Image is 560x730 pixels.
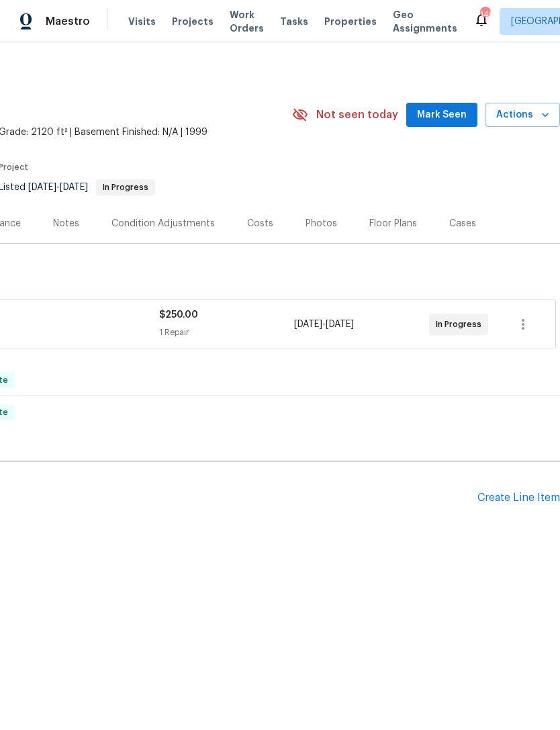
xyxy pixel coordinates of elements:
[324,15,377,28] span: Properties
[60,183,88,192] span: [DATE]
[28,183,56,192] span: [DATE]
[306,217,337,230] div: Photos
[417,107,467,124] span: Mark Seen
[53,217,79,230] div: Notes
[393,8,457,35] span: Geo Assignments
[280,17,308,26] span: Tasks
[436,318,487,331] span: In Progress
[369,217,417,230] div: Floor Plans
[111,217,215,230] div: Condition Adjustments
[294,320,322,329] span: [DATE]
[485,103,560,128] button: Actions
[172,15,214,28] span: Projects
[449,217,476,230] div: Cases
[247,217,273,230] div: Costs
[28,183,88,192] span: -
[46,15,90,28] span: Maestro
[128,15,156,28] span: Visits
[496,107,549,124] span: Actions
[480,8,489,21] div: 148
[406,103,477,128] button: Mark Seen
[159,310,198,320] span: $250.00
[294,318,354,331] span: -
[316,108,398,122] span: Not seen today
[159,326,294,339] div: 1 Repair
[230,8,264,35] span: Work Orders
[97,183,154,191] span: In Progress
[326,320,354,329] span: [DATE]
[477,492,560,504] div: Create Line Item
